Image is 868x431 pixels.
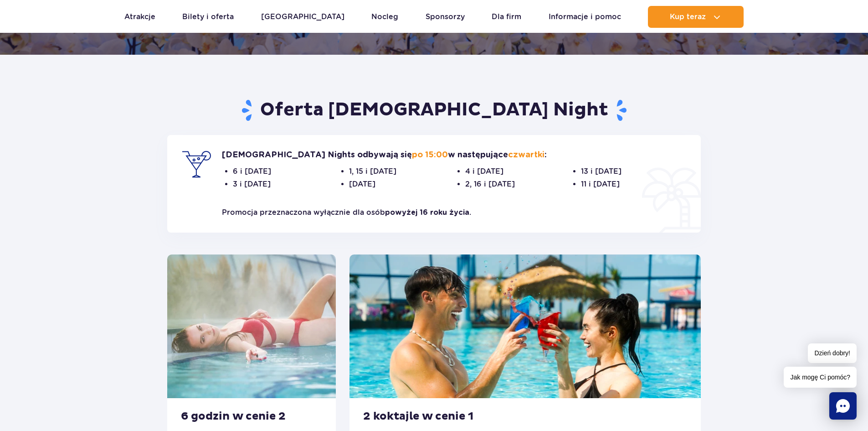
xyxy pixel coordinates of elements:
span: 13 i [DATE] [581,166,686,177]
strong: powyżej 16 roku życia [385,209,469,216]
a: Atrakcje [124,6,155,28]
a: Nocleg [371,6,398,28]
img: 6 godzin w cenie 2 [167,254,336,398]
span: [DATE] [349,179,454,190]
a: Bilety i oferta [182,6,234,28]
span: Kup teraz [670,13,706,21]
span: 6 i [DATE] [233,166,338,177]
span: 2, 16 i [DATE] [465,179,570,190]
a: [GEOGRAPHIC_DATA] [261,6,344,28]
p: Promocja przeznaczona wyłącznie dla osób . [222,207,686,218]
span: 1, 15 i [DATE] [349,166,454,177]
strong: po 15:00 [412,151,448,159]
a: Informacje i pomoc [549,6,621,28]
span: Dzień dobry! [808,343,857,363]
h3: 2 koktajle w cenie 1 [363,410,687,423]
span: 3 i [DATE] [233,179,338,190]
a: Dla firm [492,6,521,28]
p: [DEMOGRAPHIC_DATA] Nights odbywają się w następujące : [222,150,686,161]
a: Sponsorzy [426,6,465,28]
button: Kup teraz [648,6,744,28]
span: 11 i [DATE] [581,179,686,190]
span: 4 i [DATE] [465,166,570,177]
span: Jak mogę Ci pomóc? [784,367,857,388]
h3: 6 godzin w cenie 2 [181,410,322,423]
strong: czwartki [508,151,544,159]
img: 2 koktajle w cenie 1 [349,254,701,398]
h2: Oferta [DEMOGRAPHIC_DATA] Night [167,99,701,122]
div: Chat [829,392,857,420]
